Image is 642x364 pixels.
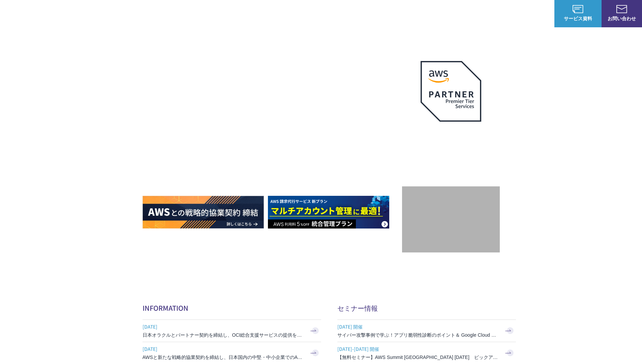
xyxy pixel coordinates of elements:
[554,15,602,22] span: サービス資料
[390,10,444,17] p: 業種別ソリューション
[143,342,321,364] a: [DATE] AWSと新たな戦略的協業契約を締結し、日本国内の中堅・中小企業でのAWS活用を加速
[416,196,486,246] img: 契約件数
[143,354,304,361] h3: AWSと新たな戦略的協業契約を締結し、日本国内の中堅・中小企業でのAWS活用を加速
[143,303,321,313] h2: INFORMATION
[143,344,304,354] span: [DATE]
[143,320,321,342] a: [DATE] 日本オラクルとパートナー契約を締結し、OCI総合支援サービスの提供を開始
[268,196,389,229] img: AWS請求代行サービス 統合管理プラン
[337,342,516,364] a: [DATE]-[DATE] 開催 【無料セミナー】AWS Summit [GEOGRAPHIC_DATA] [DATE] ピックアップセッション
[421,61,481,122] img: AWSプレミアティアサービスパートナー
[143,196,264,229] img: AWSとの戦略的協業契約 締結
[143,322,304,332] span: [DATE]
[143,111,402,176] h1: AWS ジャーニーの 成功を実現
[457,10,476,17] a: 導入事例
[143,74,402,104] p: AWSの導入からコスト削減、 構成・運用の最適化からデータ活用まで 規模や業種業態を問わない マネージドサービスで
[351,10,376,17] p: サービス
[143,332,304,338] h3: 日本オラクルとパートナー契約を締結し、OCI総合支援サービスの提供を開始
[616,5,627,13] img: お問い合わせ
[337,322,499,332] span: [DATE] 開催
[602,15,642,22] span: お問い合わせ
[10,5,126,22] a: AWS総合支援サービス C-Chorus NHN テコラスAWS総合支援サービス
[529,10,548,17] a: ログイン
[337,354,499,361] h3: 【無料セミナー】AWS Summit [GEOGRAPHIC_DATA] [DATE] ピックアップセッション
[573,5,583,13] img: AWS総合支援サービス C-Chorus サービス資料
[337,332,499,338] h3: サイバー攻撃事例で学ぶ！アプリ脆弱性診断のポイント＆ Google Cloud セキュリティ対策
[78,6,126,21] span: NHN テコラス AWS総合支援サービス
[337,303,516,313] h2: セミナー情報
[321,10,337,17] p: 強み
[443,130,458,140] em: AWS
[490,10,515,17] p: ナレッジ
[412,130,489,156] p: 最上位プレミアティア サービスパートナー
[337,344,499,354] span: [DATE]-[DATE] 開催
[337,320,516,342] a: [DATE] 開催 サイバー攻撃事例で学ぶ！アプリ脆弱性診断のポイント＆ Google Cloud セキュリティ対策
